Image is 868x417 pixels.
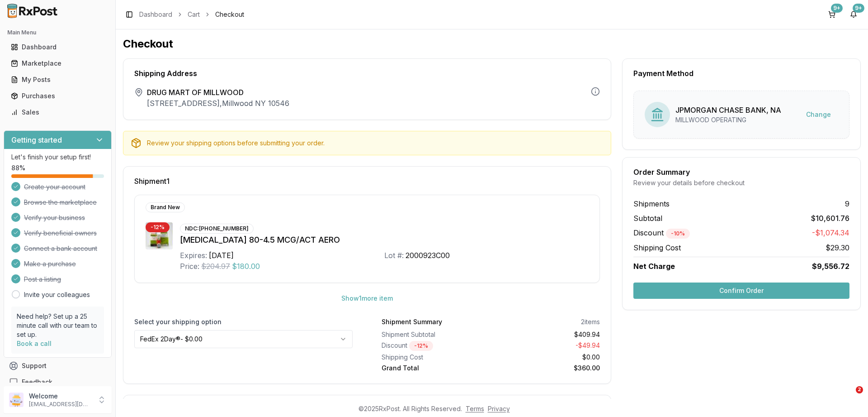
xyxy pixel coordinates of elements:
div: Review your shipping options before submitting your order. [147,139,604,148]
p: Need help? Set up a 25 minute call with our team to set up. [17,312,99,339]
a: Purchases [7,88,108,104]
span: Net Charge [633,262,675,271]
span: DRUG MART OF MILLWOOD [147,87,289,98]
a: My Posts [7,72,108,88]
div: Dashboard [11,43,104,52]
span: $10,601.76 [811,213,849,224]
div: [MEDICAL_DATA] 80-4.5 MCG/ACT AERO [180,234,589,246]
div: Shipping Cost [382,353,487,362]
a: Marketplace [7,55,108,72]
span: Make a purchase [24,259,76,268]
a: Dashboard [139,10,172,19]
div: Purchases [11,91,104,101]
button: Support [4,358,112,374]
img: RxPost Logo [4,4,61,18]
button: Show1more item [334,290,400,307]
a: Dashboard [7,39,108,55]
span: Verify beneficial owners [24,229,97,238]
a: Cart [188,10,200,19]
div: Review your details before checkout [633,178,849,187]
button: Confirm Order [633,283,849,299]
div: - 10 % [666,229,690,239]
a: Terms [466,405,484,412]
button: My Posts [4,72,112,87]
div: My Posts [11,75,104,84]
a: Invite your colleagues [24,290,90,299]
div: Marketplace [11,59,104,68]
span: Shipping Cost [633,242,681,253]
span: Checkout [215,10,244,19]
div: Payment Method [633,70,849,77]
iframe: Intercom live chat [837,386,859,408]
span: -$1,074.34 [812,227,849,239]
div: 9+ [853,4,864,13]
p: [EMAIL_ADDRESS][DOMAIN_NAME] [29,401,92,408]
p: Welcome [29,392,92,401]
span: $29.30 [826,242,849,253]
span: 2 [856,386,863,393]
div: Discount [382,341,487,351]
h2: Main Menu [7,29,108,36]
span: Post a listing [24,275,61,284]
nav: breadcrumb [139,10,244,19]
div: $0.00 [495,353,600,362]
a: Book a call [17,340,52,347]
div: Brand New [146,202,185,212]
p: [STREET_ADDRESS] , Millwood NY 10546 [147,98,289,109]
span: Feedback [22,378,52,387]
div: Price: [180,261,199,272]
span: 88 % [11,163,25,173]
button: Purchases [4,89,112,103]
button: Change [799,106,838,123]
a: Sales [7,104,108,120]
span: $9,556.72 [812,261,849,272]
h1: Checkout [123,37,861,51]
div: MILLWOOD OPERATING [675,115,781,125]
h3: Getting started [11,134,62,145]
p: Let's finish your setup first! [11,153,104,162]
div: - 12 % [409,341,433,351]
div: Grand Total [382,364,487,373]
div: 2 items [581,317,600,326]
a: Privacy [488,405,510,412]
div: $409.94 [495,330,600,339]
label: Select your shipping option [134,317,353,326]
div: Shipment Summary [382,317,442,326]
div: Shipment Subtotal [382,330,487,339]
button: Sales [4,105,112,120]
span: $180.00 [232,261,260,272]
img: User avatar [9,393,24,407]
div: [DATE] [209,250,234,261]
div: 9+ [831,4,843,13]
div: Shipping Address [134,70,600,77]
div: Sales [11,108,104,117]
span: Create your account [24,182,85,192]
span: Browse the marketplace [24,198,97,207]
img: Symbicort 80-4.5 MCG/ACT AERO [146,222,173,249]
span: 9 [845,198,849,209]
button: 9+ [825,7,839,22]
div: Order Summary [633,168,849,176]
span: Connect a bank account [24,244,97,253]
span: Subtotal [633,213,662,224]
div: $360.00 [495,364,600,373]
span: Verify your business [24,213,85,222]
div: NDC: [PHONE_NUMBER] [180,224,254,234]
span: Shipment 1 [134,177,170,185]
div: Expires: [180,250,207,261]
div: 2000923C00 [406,250,450,261]
span: Discount [633,228,690,237]
button: Dashboard [4,40,112,54]
div: - 12 % [146,222,170,232]
button: Marketplace [4,56,112,71]
div: Lot #: [384,250,404,261]
div: - $49.94 [495,341,600,351]
button: 9+ [846,7,861,22]
div: JPMORGAN CHASE BANK, NA [675,105,781,115]
button: Feedback [4,374,112,390]
span: Shipments [633,198,670,209]
span: $204.97 [201,261,230,272]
